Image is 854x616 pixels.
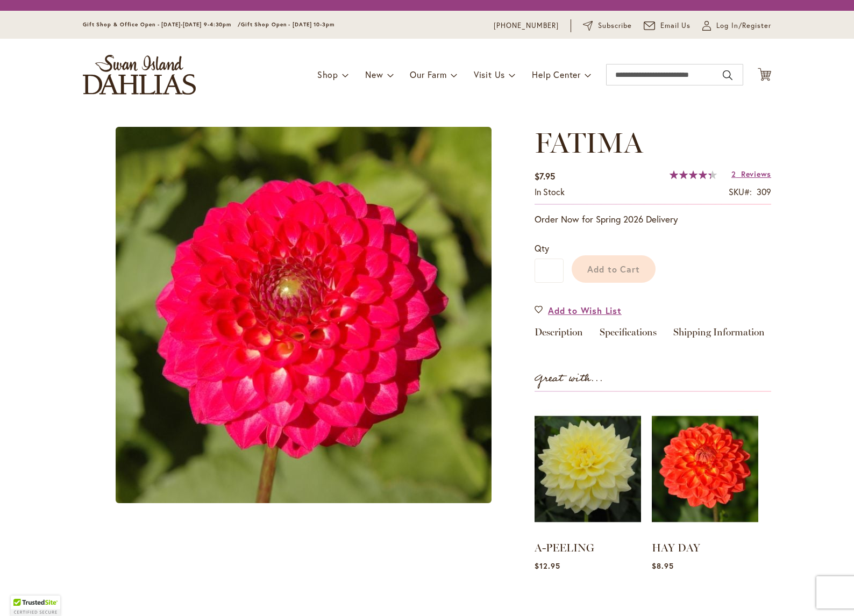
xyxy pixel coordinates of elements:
[535,242,549,254] span: Qty
[644,20,691,31] a: Email Us
[548,304,622,317] span: Add to Wish List
[583,20,632,31] a: Subscribe
[83,55,196,95] a: store logo
[116,127,492,503] img: main product photo
[660,20,691,31] span: Email Us
[365,69,383,80] span: New
[532,69,581,80] span: Help Center
[535,561,560,571] span: $12.95
[741,169,771,179] span: Reviews
[317,69,338,80] span: Shop
[670,170,717,179] div: 87%
[598,20,632,31] span: Subscribe
[535,403,641,536] img: A-PEELING
[535,370,603,388] strong: Great with...
[410,69,446,80] span: Our Farm
[673,327,765,343] a: Shipping Information
[757,186,771,198] div: 309
[535,327,583,343] a: Description
[535,126,643,160] span: FATIMA
[702,20,771,31] a: Log In/Register
[535,304,622,317] a: Add to Wish List
[83,21,241,28] span: Gift Shop & Office Open - [DATE]-[DATE] 9-4:30pm /
[535,213,771,226] p: Order Now for Spring 2026 Delivery
[474,69,505,80] span: Visit Us
[241,21,335,28] span: Gift Shop Open - [DATE] 10-3pm
[731,169,771,179] a: 2 Reviews
[535,186,565,197] span: In stock
[535,170,555,182] span: $7.95
[652,541,700,554] a: HAY DAY
[600,327,657,343] a: Specifications
[652,403,758,536] img: HAY DAY
[535,541,594,554] a: A-PEELING
[11,596,60,616] div: TrustedSite Certified
[535,327,771,343] div: Detailed Product Info
[652,561,674,571] span: $8.95
[729,186,752,197] strong: SKU
[731,169,736,179] span: 2
[535,186,565,198] div: Availability
[494,20,559,31] a: [PHONE_NUMBER]
[723,67,732,84] button: Search
[716,20,771,31] span: Log In/Register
